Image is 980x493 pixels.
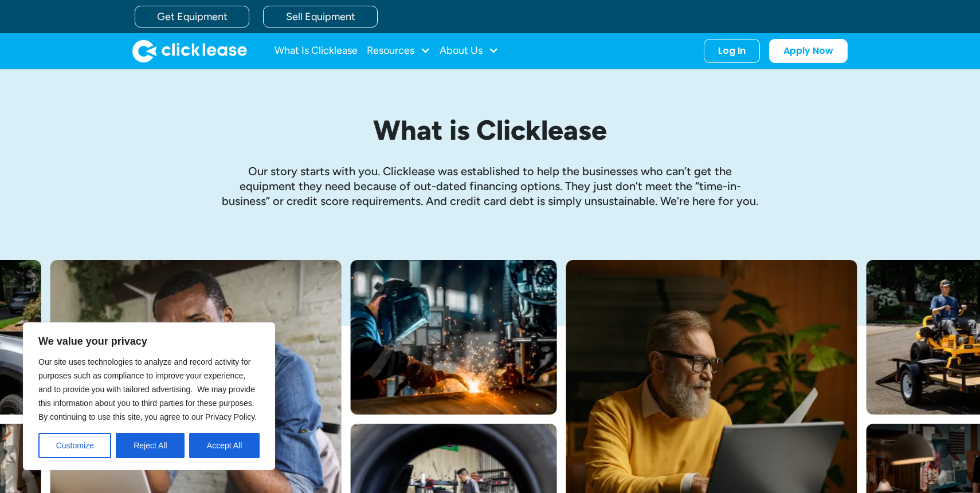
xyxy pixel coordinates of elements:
h1: What is Clicklease [221,115,759,145]
p: We value your privacy [38,334,260,348]
a: Get Equipment [135,6,249,27]
a: Apply Now [769,39,848,63]
p: Our story starts with you. Clicklease was established to help the businesses who can’t get the eq... [221,164,759,208]
div: Log In [718,45,746,57]
a: Sell Equipment [263,6,378,27]
div: Resources [367,40,430,62]
img: Clicklease logo [132,40,247,62]
div: We value your privacy [23,322,275,470]
div: About Us [440,40,499,62]
span: Our site uses technologies to analyze and record activity for purposes such as compliance to impr... [38,357,257,421]
button: Reject All [116,433,185,458]
button: Customize [38,433,111,458]
a: What Is Clicklease [275,40,358,62]
button: Accept All [189,433,260,458]
img: A welder in a large mask working on a large pipe [351,260,557,415]
a: home [132,40,247,62]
